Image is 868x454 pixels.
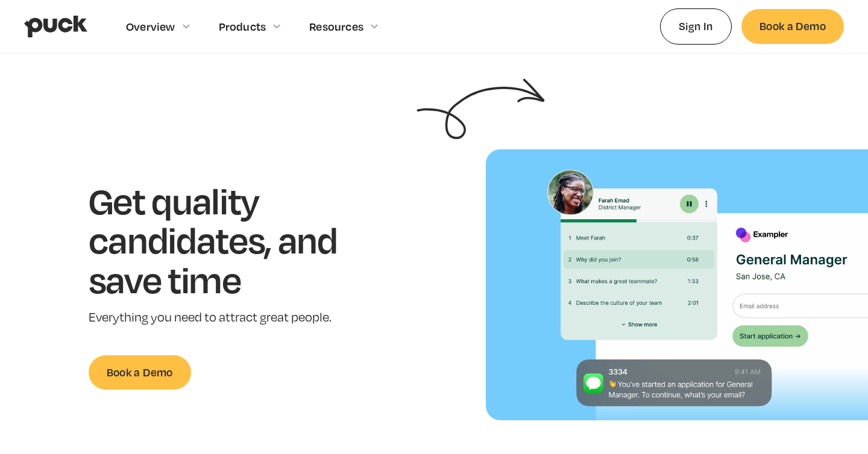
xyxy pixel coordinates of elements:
[309,20,363,33] div: Resources
[126,20,175,33] div: Overview
[89,181,375,299] h1: Get quality candidates, and save time
[741,9,844,43] a: Book a Demo
[89,355,191,390] a: Book a Demo
[219,20,266,33] div: Products
[89,309,375,326] p: Everything you need to attract great people.
[660,8,732,44] a: Sign In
